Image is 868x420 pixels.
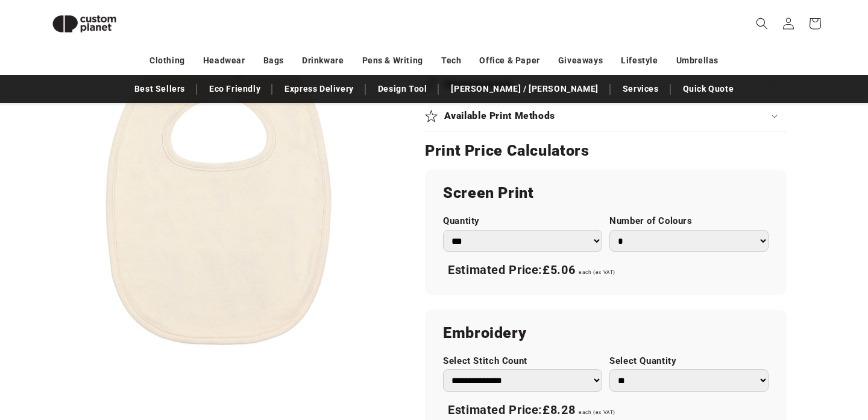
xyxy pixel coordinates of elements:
[372,78,433,100] a: Design Tool
[443,355,602,367] label: Select Stitch Count
[661,290,868,420] iframe: Chat Widget
[749,10,775,37] summary: Search
[542,402,575,417] span: £8.28
[542,262,575,277] span: £5.06
[42,18,395,371] media-gallery: Gallery Viewer
[579,409,615,415] span: each (ex VAT)
[441,50,461,71] a: Tech
[444,110,556,122] h2: Available Print Methods
[203,50,245,71] a: Headwear
[443,323,769,343] h2: Embroidery
[302,50,344,71] a: Drinkware
[425,141,787,161] h2: Print Price Calculators
[203,78,266,100] a: Eco Friendly
[676,50,719,71] a: Umbrellas
[443,258,769,283] div: Estimated Price:
[263,50,284,71] a: Bags
[677,78,740,100] a: Quick Quote
[579,269,615,275] span: each (ex VAT)
[445,78,604,100] a: [PERSON_NAME] / [PERSON_NAME]
[42,5,127,43] img: Custom Planet
[558,50,603,71] a: Giveaways
[609,355,769,367] label: Select Quantity
[278,78,360,100] a: Express Delivery
[362,50,423,71] a: Pens & Writing
[443,183,769,203] h2: Screen Print
[479,50,539,71] a: Office & Paper
[128,78,191,100] a: Best Sellers
[425,101,787,132] summary: Available Print Methods
[621,50,658,71] a: Lifestyle
[609,215,769,227] label: Number of Colours
[617,78,665,100] a: Services
[149,50,185,71] a: Clothing
[443,215,602,227] label: Quantity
